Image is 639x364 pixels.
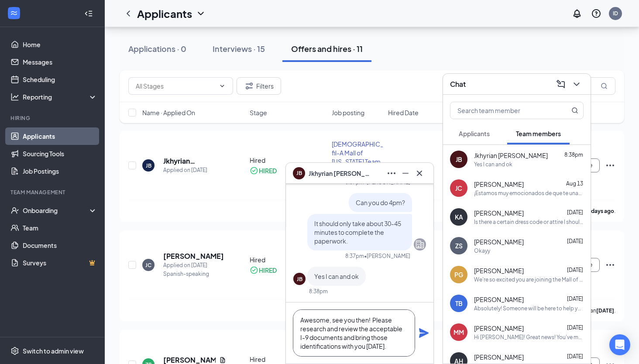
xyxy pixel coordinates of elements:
div: JB [456,155,462,164]
button: Ellipses [385,166,399,180]
span: [PERSON_NAME] [474,237,524,246]
div: JC [455,184,462,192]
svg: Collapse [84,9,93,18]
button: Minimize [399,166,412,180]
a: Sourcing Tools [23,145,97,162]
div: Interviews · 15 [213,43,265,54]
div: Onboarding [23,206,90,215]
svg: MagnifyingGlass [571,107,578,114]
span: [DATE] [567,324,583,331]
svg: Analysis [10,93,19,101]
svg: ChevronDown [571,79,582,89]
svg: Ellipses [386,168,397,179]
div: Yes I can and ok [474,161,512,168]
b: [DATE] [596,307,614,314]
span: [DATE] [567,267,583,273]
div: Hiring [10,114,96,122]
svg: ComposeMessage [556,79,566,89]
div: Applications · 0 [128,43,186,54]
div: Team Management [10,189,96,196]
span: [DATE] [567,295,583,302]
div: ID [613,10,618,17]
div: JB [146,162,151,169]
span: [DATE] [567,238,583,244]
span: [DATE] [567,209,583,216]
svg: Company [415,239,425,250]
div: JC [145,261,151,269]
div: Applied on [DATE] [163,261,224,270]
input: Search team member [450,102,554,119]
span: Aug 13 [566,180,583,187]
svg: Ellipses [605,160,615,171]
div: Okayy [474,247,490,254]
h1: Applicants [137,6,192,21]
span: [PERSON_NAME] [474,209,524,217]
span: Team members [516,130,561,137]
a: ChevronLeft [123,8,134,19]
div: HIRED [259,166,277,175]
div: Hi [PERSON_NAME]! Great news! You've moved on to Hired, the final stage of the application. Pleas... [474,333,584,341]
svg: ChevronDown [196,8,206,19]
a: SurveysCrown [23,254,97,271]
h5: [PERSON_NAME] [163,251,224,261]
div: Absolutely! Someone will be here to help you from 10am-5pm [474,305,584,312]
div: PG [454,270,463,279]
svg: Filter [244,81,254,91]
a: Job Postings [23,162,97,180]
button: ComposeMessage [554,77,568,91]
svg: WorkstreamLogo [10,9,18,17]
span: Hired Date [388,108,419,117]
button: ChevronDown [570,77,584,91]
span: [PERSON_NAME] [474,353,524,361]
svg: Plane [419,328,429,338]
div: Hired [250,255,326,264]
div: Spanish-speaking [163,270,224,278]
div: We're so excited you are joining the Mall of [US_STATE] [DEMOGRAPHIC_DATA]-fil-Ateam ! Do you kno... [474,276,584,283]
h5: Jkhyrian [PERSON_NAME] [163,156,226,166]
div: HIRED [259,266,277,275]
span: [PERSON_NAME] [474,180,524,189]
b: 8 days ago [587,208,614,214]
span: [PERSON_NAME] [474,324,524,333]
a: Home [23,36,97,53]
span: Job posting [332,108,364,117]
span: [PERSON_NAME] [474,295,524,304]
svg: Settings [10,347,19,355]
a: Applicants [23,127,97,145]
span: [PERSON_NAME] [474,266,524,275]
svg: Ellipses [605,260,615,270]
span: • [PERSON_NAME] [364,252,410,260]
div: Reporting [23,93,98,101]
a: Messages [23,53,97,71]
div: KA [455,213,463,221]
div: Applied on [DATE] [163,166,226,175]
span: Can you do 4pm? [356,199,405,206]
div: Switch to admin view [23,347,84,355]
svg: MagnifyingGlass [601,82,608,89]
div: Is there a certain dress code or attire I should wear [DATE]? [474,218,584,226]
div: ¡Estamos muy emocionados de que te unas al equipo de Mall of [US_STATE] [DEMOGRAPHIC_DATA]-fil-A!... [474,189,584,197]
a: Scheduling [23,71,97,88]
div: MM [453,328,464,337]
h3: Chat [450,79,466,89]
div: ZS [455,241,463,250]
span: [DATE] [388,161,406,169]
svg: Document [219,357,226,364]
input: All Stages [136,81,215,91]
a: Documents [23,237,97,254]
div: TB [455,299,463,308]
div: [DEMOGRAPHIC_DATA]-fil-A Mall of [US_STATE] Team Member [332,140,383,175]
span: Applicants [459,130,490,137]
svg: UserCheck [10,206,19,215]
svg: Cross [414,168,425,179]
a: Team [23,219,97,237]
span: Yes I can and ok [314,272,359,280]
svg: Notifications [572,8,582,19]
textarea: Awesome, see you then! Please research and review the acceptable I-9 documents and bring those id... [293,309,415,357]
div: Hired [250,355,326,364]
span: [DATE] [567,353,583,360]
svg: ChevronDown [219,82,226,89]
div: 8:37pm [345,252,364,260]
div: Open Intercom Messenger [609,334,630,355]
